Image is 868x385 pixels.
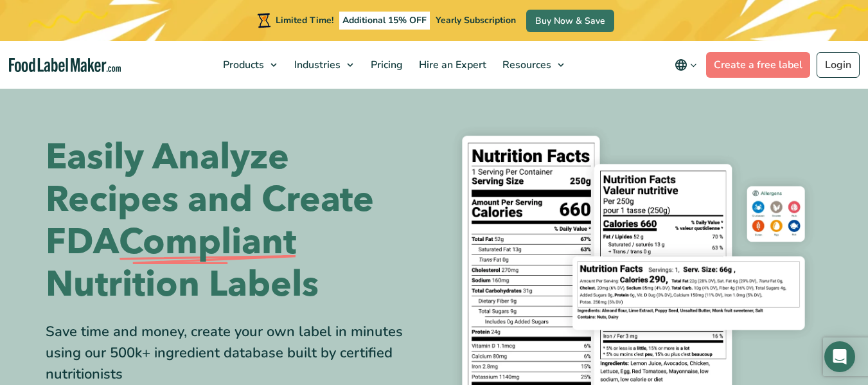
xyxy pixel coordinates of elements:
[363,41,408,89] a: Pricing
[290,58,342,72] span: Industries
[46,136,425,306] h1: Easily Analyze Recipes and Create FDA Nutrition Labels
[706,52,810,78] a: Create a free label
[411,41,492,89] a: Hire an Expert
[817,52,860,78] a: Login
[495,41,571,89] a: Resources
[415,58,488,72] span: Hire an Expert
[339,12,430,30] span: Additional 15% OFF
[215,41,283,89] a: Products
[436,14,516,26] span: Yearly Subscription
[499,58,553,72] span: Resources
[276,14,333,26] span: Limited Time!
[824,341,855,372] div: Open Intercom Messenger
[287,41,360,89] a: Industries
[46,321,425,385] div: Save time and money, create your own label in minutes using our 500k+ ingredient database built b...
[219,58,265,72] span: Products
[367,58,404,72] span: Pricing
[526,10,614,32] a: Buy Now & Save
[119,221,296,264] span: Compliant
